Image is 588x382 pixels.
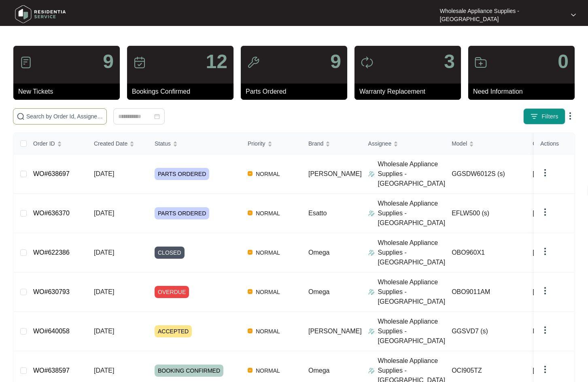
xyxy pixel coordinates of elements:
[540,325,550,335] img: dropdown arrow
[308,139,323,148] span: Brand
[33,170,70,177] a: WO#638697
[361,56,374,69] img: icon
[33,288,70,295] a: WO#630793
[368,367,375,374] img: Assigner Icon
[452,139,467,148] span: Model
[302,133,362,155] th: Brand
[155,286,189,298] span: OVERDUE
[368,289,375,295] img: Assigner Icon
[148,133,241,155] th: Status
[247,56,260,69] img: icon
[33,328,70,335] a: WO#640058
[248,289,253,294] img: Vercel Logo
[87,133,148,155] th: Created Date
[103,52,114,71] p: 9
[253,287,283,297] span: NORMAL
[378,317,446,346] p: Wholesale Appliance Supplies - [GEOGRAPHIC_DATA]
[155,247,185,259] span: CLOSED
[540,247,550,256] img: dropdown arrow
[17,112,25,120] img: search-icon
[540,207,550,217] img: dropdown arrow
[253,169,283,179] span: NORMAL
[533,366,586,376] span: [PERSON_NAME]
[33,210,70,217] a: WO#636370
[246,87,347,97] p: Parts Ordered
[378,159,446,189] p: Wholesale Appliance Supplies - [GEOGRAPHIC_DATA]
[308,328,362,335] span: [PERSON_NAME]
[94,288,114,295] span: [DATE]
[368,139,392,148] span: Assignee
[533,326,573,336] span: Mec Willcocks
[571,13,576,17] img: dropdown arrow
[308,210,327,217] span: Esatto
[248,171,253,176] img: Vercel Logo
[368,171,375,177] img: Assigner Icon
[253,248,283,258] span: NORMAL
[530,112,538,120] img: filter icon
[378,238,446,267] p: Wholesale Appliance Supplies - [GEOGRAPHIC_DATA]
[33,367,70,374] a: WO#638597
[378,199,446,228] p: Wholesale Appliance Supplies - [GEOGRAPHIC_DATA]
[94,210,114,217] span: [DATE]
[445,133,526,155] th: Model
[133,56,146,69] img: icon
[94,367,114,374] span: [DATE]
[155,325,192,337] span: ACCEPTED
[362,133,446,155] th: Assignee
[155,168,209,180] span: PARTS ORDERED
[132,87,234,97] p: Bookings Confirmed
[445,233,526,273] td: OBO960X1
[33,139,55,148] span: Order ID
[444,52,455,71] p: 3
[474,56,487,69] img: icon
[523,108,565,124] button: filter iconFilters
[248,368,253,373] img: Vercel Logo
[27,133,87,155] th: Order ID
[94,139,127,148] span: Created Date
[440,7,564,23] p: Wholesale Appliance Supplies - [GEOGRAPHIC_DATA]
[368,249,375,256] img: Assigner Icon
[540,365,550,374] img: dropdown arrow
[19,56,32,69] img: icon
[533,287,586,297] span: [PERSON_NAME]
[565,111,575,121] img: dropdown arrow
[359,87,461,97] p: Warranty Replacement
[206,52,227,71] p: 12
[308,249,329,256] span: Omega
[18,87,120,97] p: New Tickets
[368,328,375,335] img: Assigner Icon
[473,87,575,97] p: Need Information
[533,139,574,148] span: Customer Name
[12,2,69,26] img: residentia service logo
[308,170,362,177] span: [PERSON_NAME]
[94,249,114,256] span: [DATE]
[378,277,446,307] p: Wholesale Appliance Supplies - [GEOGRAPHIC_DATA]
[445,155,526,194] td: GGSDW6012S (s)
[445,312,526,351] td: GGSVD7 (s)
[33,249,70,256] a: WO#622386
[308,367,329,374] span: Omega
[308,288,329,295] span: Omega
[94,328,114,335] span: [DATE]
[534,133,574,155] th: Actions
[155,365,223,377] span: BOOKING CONFIRMED
[94,170,114,177] span: [DATE]
[248,328,253,333] img: Vercel Logo
[253,366,283,376] span: NORMAL
[533,248,586,258] span: [PERSON_NAME]
[558,52,569,71] p: 0
[533,169,586,179] span: [PERSON_NAME]
[155,139,171,148] span: Status
[540,168,550,178] img: dropdown arrow
[368,210,375,217] img: Assigner Icon
[540,286,550,296] img: dropdown arrow
[445,273,526,312] td: OBO9011AM
[541,112,558,121] span: Filters
[155,207,209,219] span: PARTS ORDERED
[248,210,253,215] img: Vercel Logo
[26,112,103,121] input: Search by Order Id, Assignee Name, Customer Name, Brand and Model
[253,208,283,218] span: NORMAL
[248,250,253,255] img: Vercel Logo
[253,326,283,336] span: NORMAL
[241,133,302,155] th: Priority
